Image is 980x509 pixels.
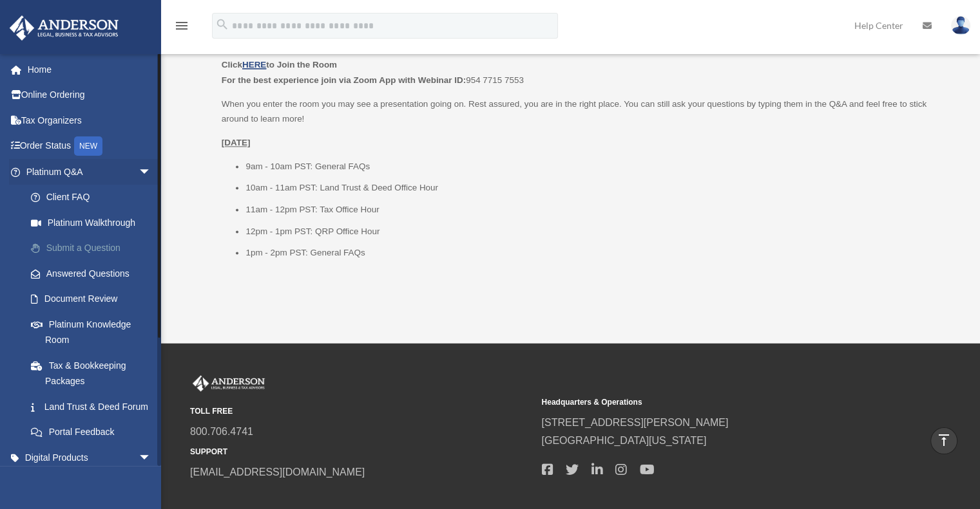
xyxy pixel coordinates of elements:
a: HERE [242,60,266,69]
img: Anderson Advisors Platinum Portal [190,375,267,392]
span: arrow_drop_down [139,445,164,471]
a: Home [9,57,171,82]
a: Document Review [18,286,171,312]
small: SUPPORT [190,445,532,459]
i: menu [174,18,189,33]
small: TOLL FREE [190,405,532,418]
a: [GEOGRAPHIC_DATA][US_STATE] [541,435,706,446]
a: menu [174,23,189,33]
a: Order StatusNEW [9,133,171,160]
a: [EMAIL_ADDRESS][DOMAIN_NAME] [190,467,365,477]
a: Platinum Q&Aarrow_drop_down [9,159,171,185]
img: User Pic [951,16,970,35]
a: Portal Feedback [18,420,171,445]
p: When you enter the room you may see a presentation going on. Rest assured, you are in the right p... [222,97,945,127]
a: [STREET_ADDRESS][PERSON_NAME] [541,417,728,428]
a: Submit a Question [18,236,171,261]
small: Headquarters & Operations [541,396,883,409]
img: Anderson Advisors Platinum Portal [6,15,122,41]
span: arrow_drop_down [139,159,164,185]
li: 1pm - 2pm PST: General FAQs [245,245,945,261]
i: vertical_align_top [936,432,952,448]
a: Answered Questions [18,261,171,286]
a: vertical_align_top [930,427,957,454]
a: Digital Productsarrow_drop_down [9,445,171,470]
p: 954 7715 7553 [222,57,945,88]
b: For the best experience join via Zoom App with Webinar ID: [222,75,466,85]
li: 11am - 12pm PST: Tax Office Hour [245,202,945,217]
i: search [215,17,229,32]
a: Tax Organizers [9,107,171,133]
li: 12pm - 1pm PST: QRP Office Hour [245,224,945,239]
a: Platinum Knowledge Room [18,311,164,353]
b: Click to Join the Room [222,60,337,69]
a: Tax & Bookkeeping Packages [18,353,171,394]
a: Land Trust & Deed Forum [18,394,171,420]
u: [DATE] [222,138,251,147]
a: Client FAQ [18,185,171,210]
a: Platinum Walkthrough [18,210,171,236]
li: 9am - 10am PST: General FAQs [245,159,945,174]
a: Online Ordering [9,82,171,108]
a: 800.706.4741 [190,426,253,437]
li: 10am - 11am PST: Land Trust & Deed Office Hour [245,180,945,196]
div: NEW [74,136,102,156]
